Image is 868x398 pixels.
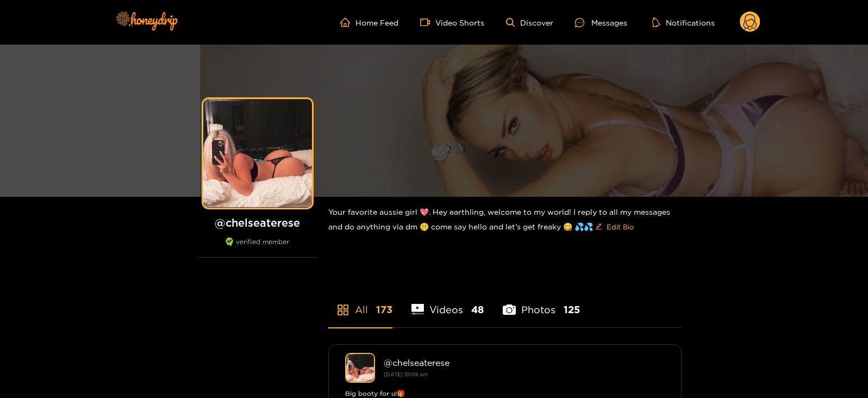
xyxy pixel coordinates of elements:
div: Your favorite aussie girl 💖. Hey earthling, welcome to my world! I reply to all my messages and d... [328,197,682,244]
span: appstore [336,303,349,316]
small: [DATE] 10:09 am [384,371,428,377]
span: edit [595,223,602,231]
span: 173 [376,303,392,316]
button: editEdit Bio [593,218,636,235]
li: Photos [503,278,580,327]
a: Discover [506,18,553,27]
li: All [328,278,392,327]
img: chelseaterese [345,353,375,383]
span: home [340,17,355,27]
li: Videos [411,278,484,327]
span: 48 [471,303,484,316]
div: @ chelseaterese [384,358,665,368]
span: 125 [564,303,580,316]
button: Notifications [649,17,718,28]
a: Home Feed [340,17,398,27]
span: Edit Bio [607,221,634,232]
h1: @ chelseaterese [198,216,317,229]
div: Messages [575,16,627,29]
a: Video Shorts [420,17,484,27]
span: video-camera [420,17,435,27]
div: verified member [198,238,317,258]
